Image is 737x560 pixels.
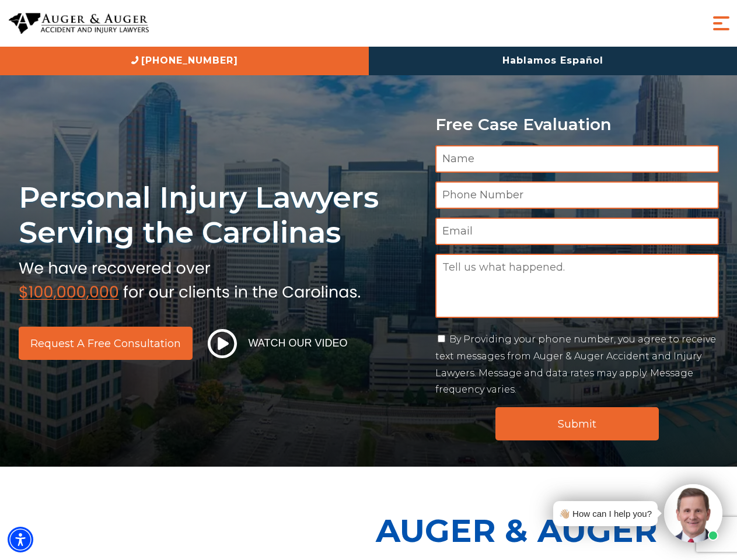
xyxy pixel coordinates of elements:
[8,527,33,552] div: Accessibility Menu
[495,407,659,440] input: Submit
[435,218,719,245] input: Email
[19,180,421,250] h1: Personal Injury Lawyers Serving the Carolinas
[9,13,149,34] img: Auger & Auger Accident and Injury Lawyers Logo
[710,12,733,35] button: Menu
[19,327,193,360] a: Request a Free Consultation
[204,328,351,359] button: Watch Our Video
[30,338,181,349] span: Request a Free Consultation
[559,506,652,521] div: 👋🏼 How can I help you?
[376,502,731,559] p: Auger & Auger
[435,181,719,209] input: Phone Number
[19,256,361,300] img: sub text
[435,334,716,395] label: By Providing your phone number, you agree to receive text messages from Auger & Auger Accident an...
[435,116,719,134] p: Free Case Evaluation
[435,145,719,173] input: Name
[664,484,722,542] img: Intaker widget Avatar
